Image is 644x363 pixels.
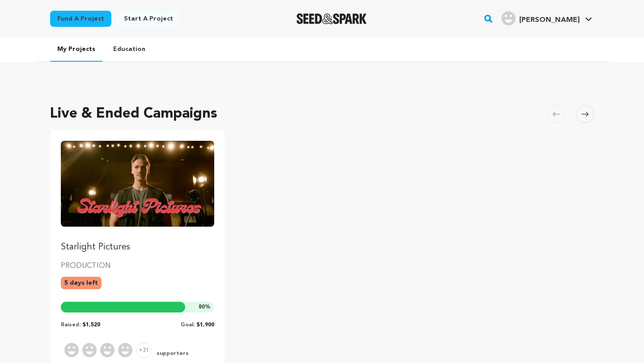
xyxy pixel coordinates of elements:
span: [PERSON_NAME] [519,17,580,24]
a: My Projects [50,38,102,62]
div: Eric C.'s Profile [501,11,580,25]
a: Eric C.'s Profile [500,9,594,25]
a: Fund Starlight Pictures [61,141,214,253]
p: 5 days left [61,277,102,289]
img: Supporter Image [100,343,114,357]
a: Education [106,38,153,61]
span: supporters [155,350,189,358]
h2: Live & Ended Campaigns [50,103,217,125]
img: Supporter Image [64,343,79,357]
p: PRODUCTION [61,261,214,271]
img: user.png [501,11,516,25]
img: Supporter Image [118,343,132,357]
img: Seed&Spark Logo Dark Mode [297,13,367,24]
p: Starlight Pictures [61,241,214,253]
span: 80 [199,304,205,310]
a: Start a project [117,11,180,27]
span: Goal: [181,322,195,328]
a: Fund a project [50,11,111,27]
span: Raised: [61,322,80,328]
span: $1,520 [82,322,100,328]
a: Seed&Spark Homepage [297,13,367,24]
span: Eric C.'s Profile [500,9,594,28]
img: Supporter Image [82,343,97,357]
span: % [199,304,211,311]
span: +31 [136,343,151,358]
span: $1,900 [196,322,214,328]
